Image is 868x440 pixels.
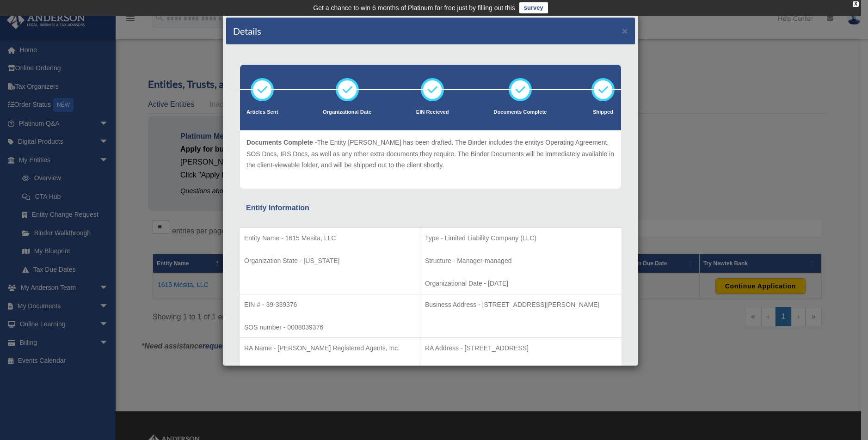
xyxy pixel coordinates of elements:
[246,137,615,171] p: The Entity [PERSON_NAME] has been drafted. The Binder includes the entitys Operating Agreement, S...
[244,365,415,377] p: Tax Matter Representative - Disregarded Entity
[519,2,548,13] a: survey
[493,108,547,117] p: Documents Complete
[425,365,617,377] p: Nominee Info - false
[233,24,261,37] h4: Details
[244,232,415,244] p: Entity Name - 1615 Mesita, LLC
[622,26,628,36] button: ×
[244,342,415,354] p: RA Name - [PERSON_NAME] Registered Agents, Inc.
[244,322,415,333] p: SOS number - 0008039376
[425,299,617,311] p: Business Address - [STREET_ADDRESS][PERSON_NAME]
[591,108,615,117] p: Shipped
[246,108,278,117] p: Articles Sent
[425,342,617,354] p: RA Address - [STREET_ADDRESS]
[425,232,617,244] p: Type - Limited Liability Company (LLC)
[425,278,617,289] p: Organizational Date - [DATE]
[323,108,371,117] p: Organizational Date
[244,255,415,267] p: Organization State - [US_STATE]
[246,139,317,146] span: Documents Complete -
[853,1,859,7] div: close
[425,255,617,267] p: Structure - Manager-managed
[313,2,515,13] div: Get a chance to win 6 months of Platinum for free just by filling out this
[416,108,449,117] p: EIN Recieved
[246,202,615,214] div: Entity Information
[244,299,415,311] p: EIN # - 39-339376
